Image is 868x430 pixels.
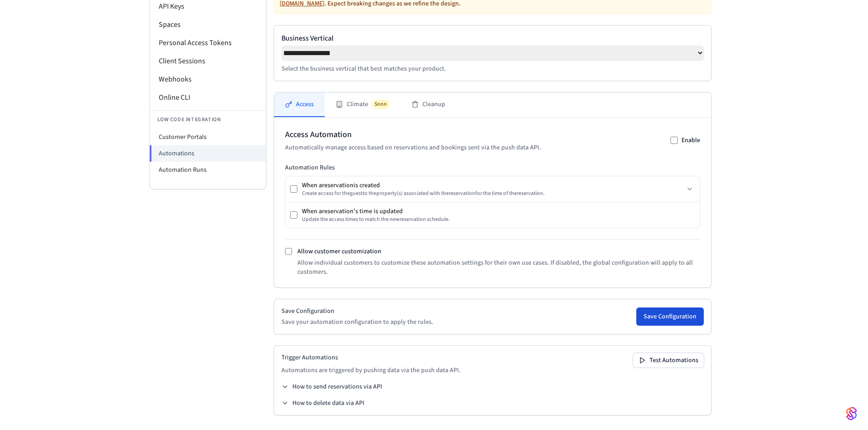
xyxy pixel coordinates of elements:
[633,353,704,368] button: Test Automations
[285,128,541,141] h2: Access Automation
[302,181,545,190] div: When a reservation is created
[297,258,700,276] p: Allow individual customers to customize these automation settings for their own use cases. If dis...
[281,317,433,327] p: Save your automation configuration to apply the rules.
[285,163,700,172] h3: Automation Rules
[150,162,266,178] li: Automation Runs
[281,366,461,375] p: Automations are triggered by pushing data via the push data API.
[285,143,541,152] p: Automatically manage access based on reservations and bookings sent via the push data API.
[150,70,266,88] li: Webhooks
[681,136,700,145] label: Enable
[150,110,266,129] li: Low Code Integration
[150,88,266,107] li: Online CLI
[281,64,704,73] p: Select the business vertical that best matches your product.
[372,100,390,109] span: Soon
[302,216,450,223] div: Update the access times to match the new reservation schedule.
[281,33,704,44] label: Business Vertical
[400,92,456,117] button: Cleanup
[281,382,382,391] button: How to send reservations via API
[325,92,400,117] button: ClimateSoon
[150,34,266,52] li: Personal Access Tokens
[150,52,266,70] li: Client Sessions
[636,307,704,326] button: Save Configuration
[846,406,857,421] img: SeamLogoGradient.69752ec5.svg
[281,399,364,408] button: How to delete data via API
[302,207,450,216] div: When a reservation 's time is updated
[281,353,461,362] h2: Trigger Automations
[302,190,545,197] div: Create access for the guest to the property (s) associated with the reservation for the time of t...
[274,92,325,117] button: Access
[297,247,381,256] label: Allow customer customization
[150,145,266,162] li: Automations
[150,129,266,145] li: Customer Portals
[150,15,266,34] li: Spaces
[281,307,433,316] h2: Save Configuration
